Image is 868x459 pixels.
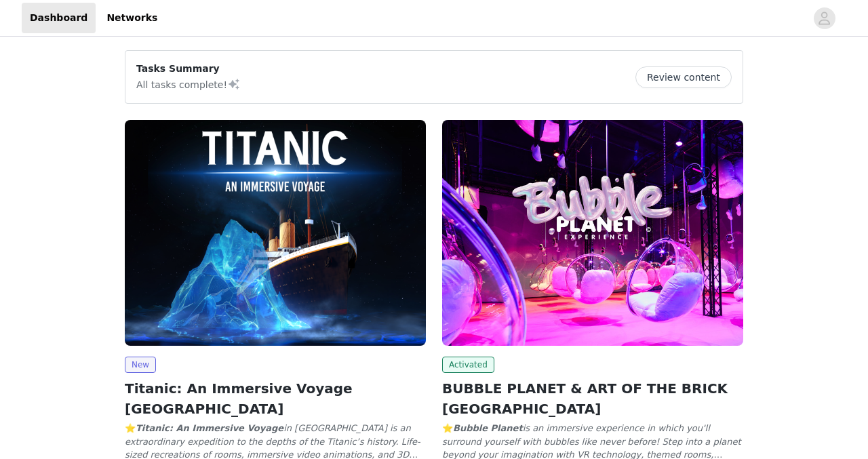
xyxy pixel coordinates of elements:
[453,423,523,433] strong: Bubble Planet
[125,378,426,419] h2: Titanic: An Immersive Voyage [GEOGRAPHIC_DATA]
[125,120,426,346] img: Fever
[98,3,165,33] a: Networks
[136,423,283,433] em: Titanic: An Immersive Voyage
[136,76,241,92] p: All tasks complete!
[635,66,732,88] button: Review content
[136,62,241,76] p: Tasks Summary
[442,120,743,346] img: Fever
[442,357,494,373] span: Activated
[22,3,96,33] a: Dashboard
[125,357,156,373] span: New
[442,378,743,419] h2: BUBBLE PLANET & ART OF THE BRICK [GEOGRAPHIC_DATA]
[818,7,831,29] div: avatar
